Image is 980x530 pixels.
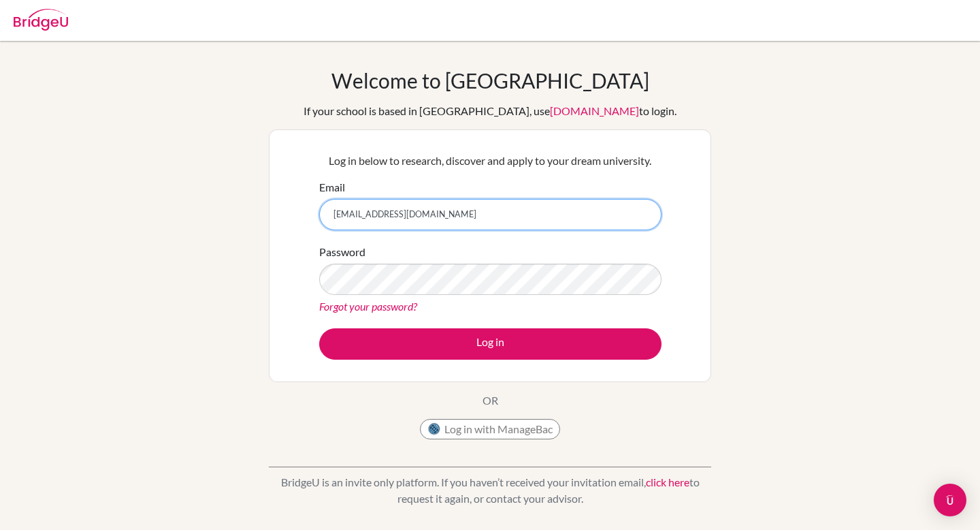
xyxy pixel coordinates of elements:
[269,474,711,507] p: BridgeU is an invite only platform. If you haven’t received your invitation email, to request it ...
[934,484,966,516] div: Open Intercom Messenger
[319,328,661,360] button: Log in
[646,476,689,488] a: click here
[420,419,560,439] button: Log in with ManageBac
[319,244,365,260] label: Password
[319,179,345,196] label: Email
[550,104,639,117] a: [DOMAIN_NAME]
[319,153,661,169] p: Log in below to research, discover and apply to your dream university.
[14,9,68,31] img: Bridge-U
[483,392,498,409] p: OR
[304,103,676,119] div: If your school is based in [GEOGRAPHIC_DATA], use to login.
[331,68,649,93] h1: Welcome to [GEOGRAPHIC_DATA]
[319,300,417,313] a: Forgot your password?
